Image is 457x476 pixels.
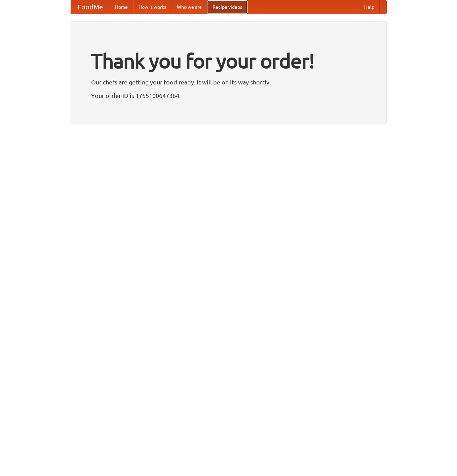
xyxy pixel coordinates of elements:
[359,0,380,14] a: Help
[172,0,207,14] a: Who we are
[91,45,366,77] h1: Thank you for your order!
[71,0,110,14] a: FoodMe
[110,0,133,14] a: Home
[133,0,172,14] a: How it works
[207,0,247,14] a: Recipe videos
[91,90,366,101] p: Your order ID is 1755100647364.
[91,77,366,87] p: Our chefs are getting your food ready. It will be on its way shortly.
